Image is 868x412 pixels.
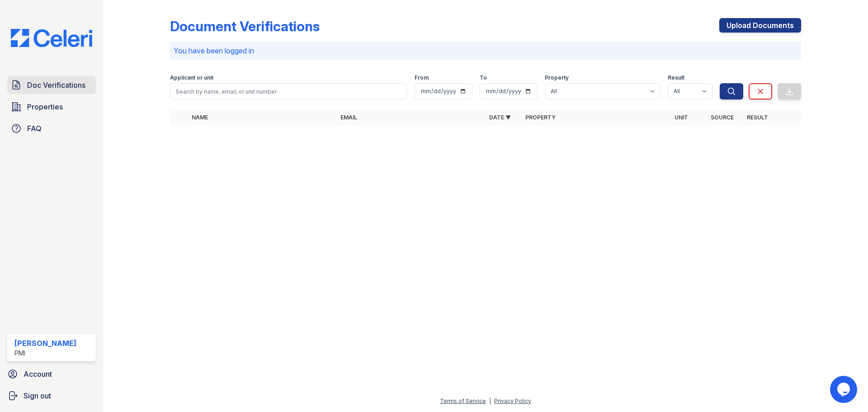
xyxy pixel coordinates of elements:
[192,114,208,121] a: Name
[668,74,684,81] label: Result
[340,114,357,121] a: Email
[27,123,42,134] span: FAQ
[494,398,531,404] a: Privacy Policy
[170,83,407,99] input: Search by name, email, or unit number
[415,74,429,81] label: From
[170,74,213,81] label: Applicant or unit
[170,18,320,34] div: Document Verifications
[830,376,859,403] iframe: chat widget
[711,114,734,121] a: Source
[14,338,76,349] div: [PERSON_NAME]
[489,114,511,121] a: Date ▼
[440,398,486,404] a: Terms of Service
[747,114,768,121] a: Result
[24,390,51,401] span: Sign out
[675,114,688,121] a: Unit
[525,114,556,121] a: Property
[719,18,801,33] a: Upload Documents
[7,119,96,137] a: FAQ
[7,98,96,116] a: Properties
[24,369,52,379] span: Account
[4,29,99,47] img: CE_Logo_Blue-a8612792a0a2168367f1c8372b55b34899dd931a85d93a1a3d3e32e68fde9ad4.png
[27,101,63,112] span: Properties
[174,45,797,56] p: You have been logged in
[4,387,99,405] a: Sign out
[4,365,99,383] a: Account
[489,398,491,404] div: |
[27,80,85,90] span: Doc Verifications
[545,74,569,81] label: Property
[480,74,487,81] label: To
[7,76,96,94] a: Doc Verifications
[14,349,76,358] div: PMI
